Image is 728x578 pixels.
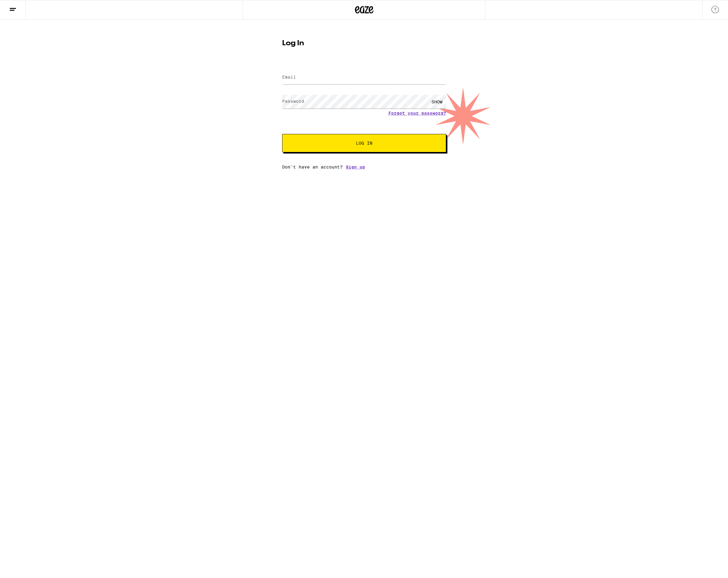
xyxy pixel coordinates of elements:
[388,111,446,116] a: Forgot your password?
[282,99,304,104] label: Password
[428,95,446,109] div: SHOW
[282,165,446,169] div: Don't have an account?
[282,134,446,152] button: Log In
[346,165,365,169] a: Sign up
[282,40,446,47] h1: Log In
[282,75,296,80] label: Email
[282,71,446,84] input: Email
[356,141,372,145] span: Log In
